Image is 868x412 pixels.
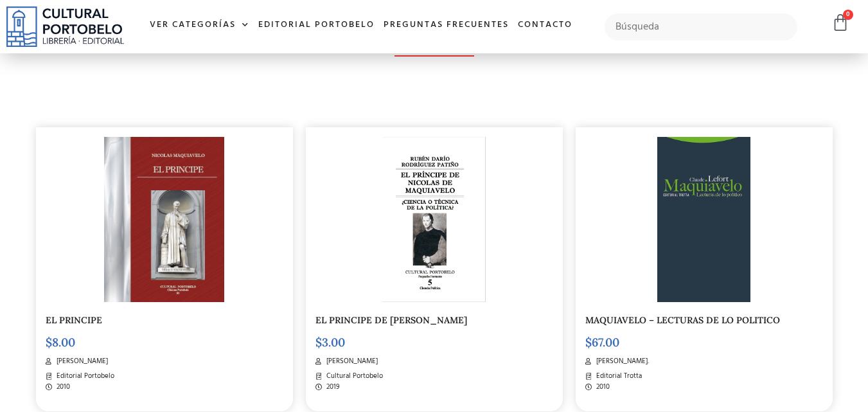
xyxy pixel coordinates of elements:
bdi: 8.00 [46,335,75,350]
span: $ [315,335,322,350]
span: $ [46,335,52,350]
span: Cultural Portobelo [323,371,383,382]
a: 0 [831,13,849,32]
a: EL PRINCIPE DE [PERSON_NAME] [315,314,467,326]
bdi: 67.00 [585,335,619,350]
input: Búsqueda [605,13,798,40]
a: MAQUIAVELO – LECTURAS DE LO POLITICO [585,314,780,326]
img: CP5-2.jpg [104,137,224,301]
a: EL PRINCIPE [46,314,102,326]
span: [PERSON_NAME] [53,356,108,367]
span: 2010 [593,382,610,393]
bdi: 3.00 [315,335,345,350]
a: Preguntas frecuentes [379,12,513,39]
span: 2010 [53,382,70,393]
a: Editorial Portobelo [254,12,379,39]
span: Editorial Portobelo [53,371,114,382]
span: [PERSON_NAME]. [593,356,649,367]
span: $ [585,335,592,350]
img: maquiavelo-2.jpg [657,137,751,301]
span: Editorial Trotta [593,371,642,382]
span: 2019 [323,382,340,393]
a: Ver Categorías [145,12,254,39]
span: [PERSON_NAME] [323,356,378,367]
span: 0 [843,10,853,20]
img: 05-2.png [382,137,486,301]
a: Contacto [513,12,577,39]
